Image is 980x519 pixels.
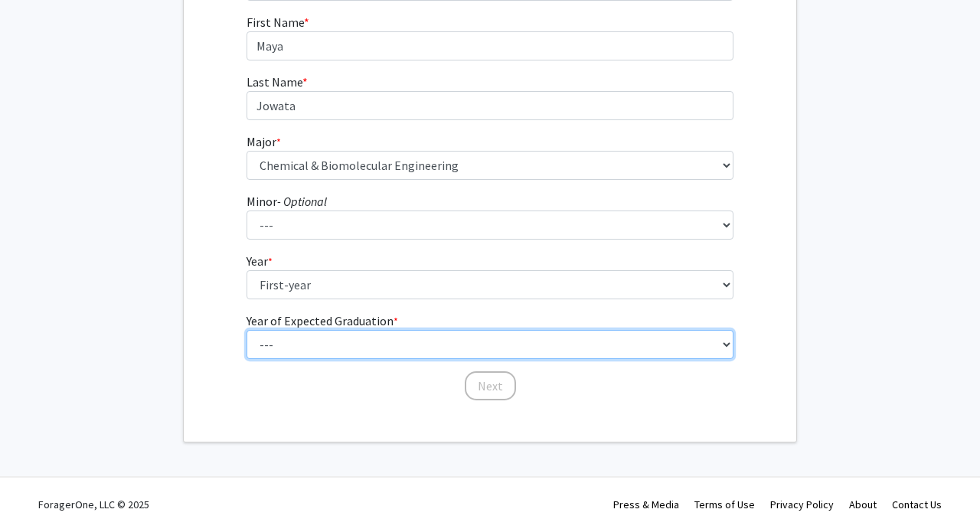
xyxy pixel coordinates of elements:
[277,194,327,209] i: - Optional
[247,74,302,90] span: Last Name
[247,15,304,30] span: First Name
[247,192,327,211] label: Minor
[694,498,755,511] a: Terms of Use
[892,498,942,511] a: Contact Us
[11,450,65,508] iframe: Chat
[247,252,273,270] label: Year
[247,312,398,330] label: Year of Expected Graduation
[613,498,679,511] a: Press & Media
[247,132,281,151] label: Major
[770,498,834,511] a: Privacy Policy
[849,498,877,511] a: About
[465,371,516,400] button: Next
